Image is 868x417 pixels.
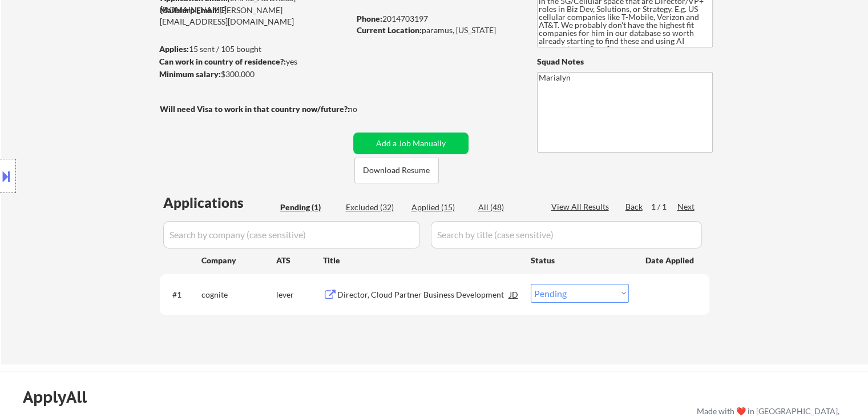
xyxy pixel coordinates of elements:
div: ATS [276,255,323,266]
div: 1 / 1 [651,201,677,212]
strong: Will need Visa to work in that country now/future?: [160,104,350,114]
strong: Current Location: [357,25,422,35]
div: #1 [172,289,192,300]
div: ApplyAll [23,387,100,407]
div: Squad Notes [537,56,713,67]
div: Title [323,255,520,266]
input: Search by company (case sensitive) [163,221,420,248]
strong: Can work in country of residence?: [159,57,286,66]
div: cognite [201,289,276,300]
div: yes [159,56,346,67]
button: Download Resume [354,158,439,183]
div: Date Applied [645,255,696,266]
input: Search by title (case sensitive) [431,221,702,248]
strong: Applies: [159,44,189,54]
div: Next [677,201,696,212]
div: View All Results [551,201,612,212]
div: All (48) [478,202,535,213]
div: paramus, [US_STATE] [357,25,518,36]
div: [PERSON_NAME][EMAIL_ADDRESS][DOMAIN_NAME] [160,5,349,27]
div: Applications [163,196,276,210]
div: Director, Cloud Partner Business Development [337,289,510,300]
div: Back [625,201,644,212]
div: Applied (15) [411,202,469,213]
div: Status [531,250,629,270]
div: Excluded (32) [346,202,403,213]
div: Company [201,255,276,266]
div: 2014703197 [357,13,518,25]
div: no [348,103,381,115]
div: lever [276,289,323,300]
div: JD [508,284,520,304]
strong: Mailslurp Email: [160,5,219,15]
div: $300,000 [159,69,349,80]
button: Add a Job Manually [353,133,469,154]
strong: Minimum salary: [159,69,221,79]
strong: Phone: [357,14,382,23]
div: 15 sent / 105 bought [159,43,349,55]
div: Pending (1) [280,202,337,213]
